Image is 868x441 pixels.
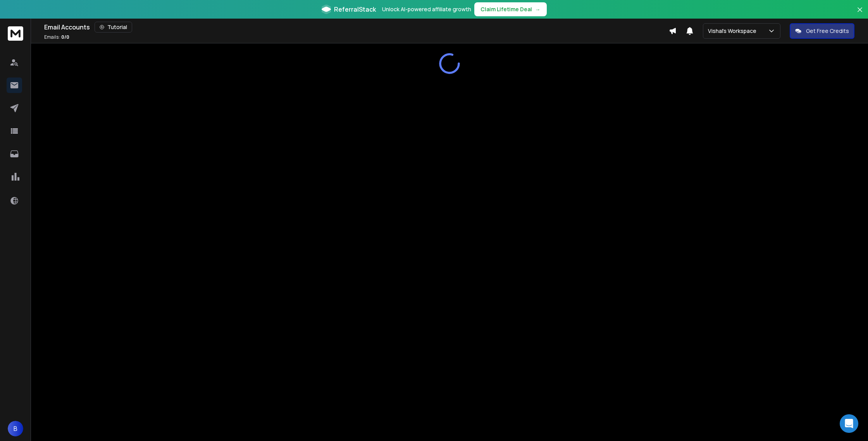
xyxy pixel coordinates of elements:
[840,414,858,433] div: Open Intercom Messenger
[708,27,759,35] p: Vishal's Workspace
[382,5,471,13] p: Unlock AI-powered affiliate growth
[790,23,854,39] button: Get Free Credits
[474,2,547,16] button: Claim Lifetime Deal→
[334,5,376,14] span: ReferralStack
[806,27,849,35] p: Get Free Credits
[61,34,69,40] span: 0 / 0
[44,22,669,33] div: Email Accounts
[855,5,865,23] button: Close banner
[44,34,69,40] p: Emails :
[8,421,23,436] button: B
[535,5,541,13] span: →
[95,22,132,33] button: Tutorial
